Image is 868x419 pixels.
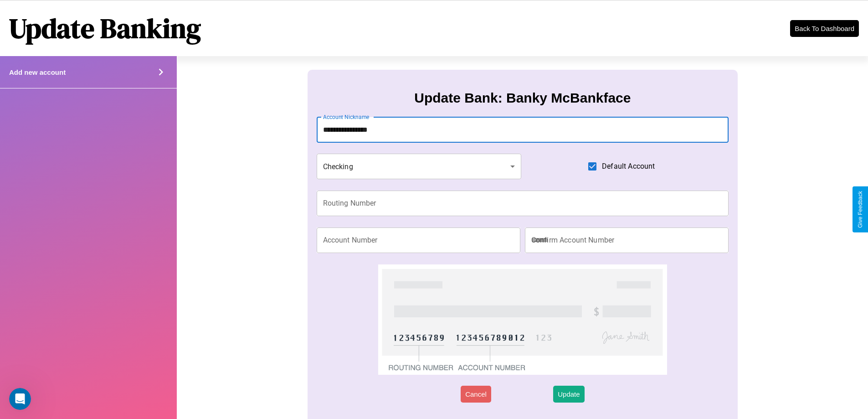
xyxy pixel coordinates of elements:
button: Cancel [461,386,491,403]
h3: Update Bank: Banky McBankface [414,90,631,106]
span: Default Account [602,161,655,172]
img: check [378,264,667,375]
h1: Update Banking [9,10,201,47]
button: Update [553,386,584,403]
h4: Add new account [9,68,66,76]
button: Back To Dashboard [790,20,859,37]
div: Checking [317,154,522,179]
div: Give Feedback [857,191,863,228]
label: Account Nickname [323,113,370,121]
iframe: Intercom live chat [9,388,31,410]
